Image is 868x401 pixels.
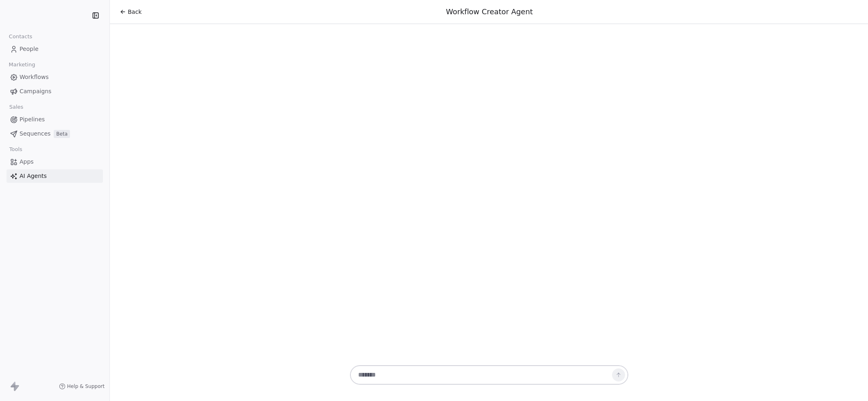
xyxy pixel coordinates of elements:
span: Campaigns [20,87,51,96]
span: Sequences [20,129,50,138]
span: Back [128,8,142,16]
a: SequencesBeta [7,127,103,140]
a: Workflows [7,70,103,84]
span: Beta [54,130,70,138]
span: Sales [6,101,27,113]
span: Marketing [5,59,39,71]
a: People [7,42,103,56]
a: Pipelines [7,113,103,126]
span: People [20,45,39,53]
span: AI Agents [20,172,47,180]
span: Workflows [20,73,49,81]
span: Apps [20,158,34,166]
a: Help & Support [59,383,105,390]
span: Pipelines [20,115,45,124]
a: AI Agents [7,169,103,183]
span: Workflow Creator Agent [446,7,533,16]
span: Help & Support [67,383,105,390]
span: Contacts [5,31,36,43]
a: Campaigns [7,85,103,98]
span: Tools [6,143,26,156]
a: Apps [7,155,103,169]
